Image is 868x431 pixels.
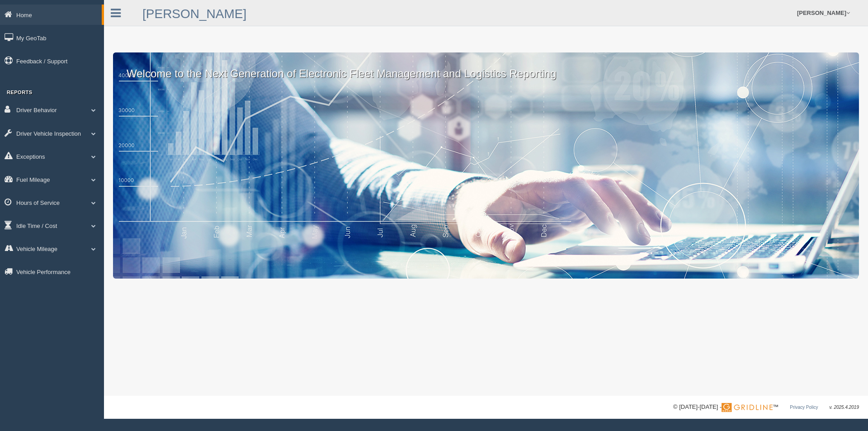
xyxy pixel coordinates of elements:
img: Gridline [722,403,773,412]
span: v. 2025.4.2019 [830,405,859,410]
a: Privacy Policy [790,405,818,410]
p: Welcome to the Next Generation of Electronic Fleet Management and Logistics Reporting [113,52,859,81]
div: © [DATE]-[DATE] - ™ [673,403,859,412]
a: [PERSON_NAME] [142,7,246,21]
